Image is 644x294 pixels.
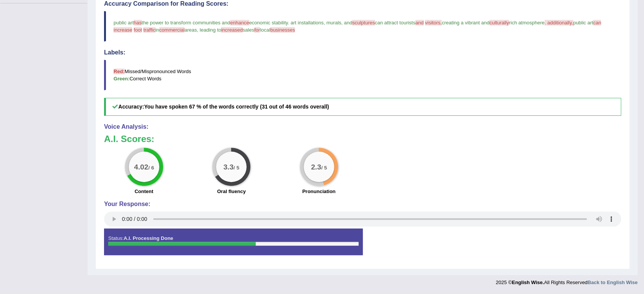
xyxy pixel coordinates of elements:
span: economic stability [249,20,288,26]
label: Content [135,188,153,195]
span: public art [114,20,134,26]
span: increased [221,27,242,33]
span: leading to [200,27,221,33]
span: art installations [290,20,324,26]
span: public art [573,20,593,26]
span: and [344,20,352,26]
div: 2025 © All Rights Reserved [496,275,638,286]
span: murals [326,20,341,26]
span: visitors, [425,20,442,26]
span: enhance [230,20,249,26]
span: businesses [270,27,295,33]
span: the power to transform communities and [142,20,230,26]
big: 4.02 [134,163,148,171]
big: 2.3 [311,163,321,171]
h5: Accuracy: [104,98,621,116]
span: . additionally, [545,20,573,26]
span: commercial [159,27,184,33]
b: A.I. Scores: [104,134,154,144]
small: / 5 [234,165,239,171]
span: can [593,20,601,26]
span: increase [114,27,132,33]
span: in [155,27,159,33]
span: , [197,27,199,33]
h4: Accuracy Comparison for Reading Scores: [104,0,621,7]
span: has [134,20,142,26]
big: 3.3 [223,163,234,171]
span: sculptures [352,20,375,26]
span: , [341,20,343,26]
span: can attract tourists [375,20,415,26]
span: areas [184,27,197,33]
small: / 6 [148,165,154,171]
div: Status: [104,228,363,255]
span: rich atmosphere [509,20,545,26]
blockquote: Missed/Mispronounced Words Correct Words [104,60,621,90]
span: traffic [143,27,155,33]
span: and [415,20,424,26]
strong: A.I. Processing Done [123,235,173,241]
h4: Your Response: [104,201,621,208]
span: foot [134,27,142,33]
h4: Voice Analysis: [104,123,621,130]
b: Red: [114,69,125,74]
span: sales [243,27,254,33]
span: culturally [489,20,509,26]
span: . [288,20,289,26]
span: local [260,27,270,33]
h4: Labels: [104,49,621,56]
span: creating a vibrant and [442,20,489,26]
small: / 5 [321,165,327,171]
span: for [254,27,260,33]
label: Oral fluency [217,188,246,195]
span: , [324,20,325,26]
b: You have spoken 67 % of the words correctly (31 out of 46 words overall) [144,104,329,110]
b: Green: [114,76,130,81]
a: Back to English Wise [588,280,638,285]
label: Pronunciation [302,188,335,195]
strong: English Wise. [512,280,544,285]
